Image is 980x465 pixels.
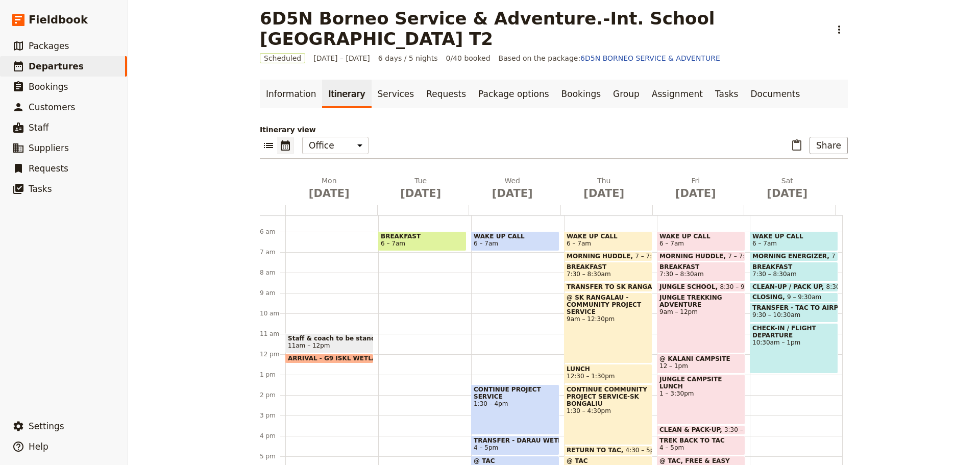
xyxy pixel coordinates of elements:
[659,426,724,433] span: CLEAN & PACK-UP
[260,452,285,460] div: 5 pm
[659,240,684,247] span: 6 – 7am
[567,447,626,454] span: RETURN TO TAC
[659,233,743,240] span: WAKE UP CALL
[659,390,743,397] span: 1 – 3:30pm
[831,253,866,260] span: 7 – 7:30am
[260,391,285,399] div: 2 pm
[471,435,559,455] div: TRANSFER - DARAU WETLAND TO TAC4 – 5pm
[659,355,743,362] span: @ KALANI CAMPSITE
[473,176,552,201] h2: Wed
[656,176,736,201] h2: Fri
[564,364,652,384] div: LUNCH12:30 – 1:30pm
[471,384,559,435] div: CONTINUE PROJECT SERVICE1:30 – 4pm
[285,176,377,205] button: Mon [DATE]
[657,425,745,435] div: CLEAN & PACK-UP3:30 – 4pm
[381,186,461,201] span: [DATE]
[277,137,294,154] button: Calendar view
[744,80,806,108] a: Documents
[659,437,743,444] span: TREK BACK TO TAC
[260,8,824,49] h1: 6D5N Borneo Service & Adventure.-Int. School [GEOGRAPHIC_DATA] T2
[473,186,552,201] span: [DATE]
[567,240,591,247] span: 6 – 7am
[260,411,285,420] div: 3 pm
[260,248,285,256] div: 7 am
[260,432,285,440] div: 4 pm
[564,231,652,251] div: WAKE UP CALL6 – 7am
[750,323,838,374] div: CHECK-IN / FLIGHT DEPARTURE10:30am – 1pm
[709,80,745,108] a: Tasks
[564,262,652,282] div: BREAKFAST7:30 – 8:30am
[659,457,743,464] span: @ TAC, FREE & EASY
[29,163,68,174] span: Requests
[567,263,650,271] span: BREAKFAST
[728,253,762,260] span: 7 – 7:30am
[29,123,49,133] span: Staff
[29,143,69,153] span: Suppliers
[381,176,461,201] h2: Tue
[471,231,559,251] div: WAKE UP CALL6 – 7am
[29,442,48,452] span: Help
[446,53,491,63] span: 0/40 booked
[567,386,650,407] span: CONTINUE COMMUNITY PROJECT SERVICE-SK BONGALIU
[830,21,848,38] button: Actions
[646,80,709,108] a: Assignment
[381,233,464,240] span: BREAKFAST
[748,186,827,201] span: [DATE]
[567,315,650,323] span: 9am – 12:30pm
[656,186,736,201] span: [DATE]
[29,184,52,194] span: Tasks
[560,176,652,205] button: Thu [DATE]
[474,457,557,464] span: @ TAC
[564,252,652,261] div: MORNING HUDDLE7 – 7:30am
[260,371,285,379] div: 1 pm
[652,176,744,205] button: Fri [DATE]
[657,292,745,353] div: JUNGLE TREKKING ADVENTURE9am – 12pm
[29,41,69,51] span: Packages
[260,80,322,108] a: Information
[580,54,720,62] a: 6D5N BORNEO SERVICE & ADVENTURE
[377,176,469,205] button: Tue [DATE]
[474,400,557,407] span: 1:30 – 4pm
[657,231,745,251] div: WAKE UP CALL6 – 7am
[372,80,421,108] a: Services
[659,283,720,290] span: JUNGLE SCHOOL
[752,271,797,278] span: 7:30 – 8:30am
[810,137,848,154] button: Share
[626,447,660,454] span: 4:30 – 5pm
[657,282,745,292] div: JUNGLE SCHOOL8:30 – 9am
[567,294,650,315] span: @ SK RANGALAU - COMMUNITY PROJECT SERVICE
[289,186,369,201] span: [DATE]
[378,231,467,251] div: BREAKFAST6 – 7am
[659,253,728,260] span: MORNING HUDDLE
[288,355,402,362] span: ARRIVAL - G9 ISKL WETLAND T2
[469,176,560,205] button: Wed [DATE]
[474,240,498,247] span: 6 – 7am
[750,292,838,302] div: CLOSING9 – 9:30am
[567,233,650,240] span: WAKE UP CALL
[285,333,374,353] div: Staff & coach to be standby at Airport11am – 12pm
[752,325,836,339] span: CHECK-IN / FLIGHT DEPARTURE
[657,262,745,282] div: BREAKFAST7:30 – 8:30am
[750,252,838,261] div: MORNING ENERGIZER7 – 7:30am
[260,228,285,236] div: 6 am
[752,339,836,346] span: 10:30am – 1pm
[657,435,745,455] div: TREK BACK TO TAC4 – 5pm
[260,53,305,63] span: Scheduled
[659,294,743,308] span: JUNGLE TREKKING ADVENTURE
[472,80,555,108] a: Package options
[381,240,405,247] span: 6 – 7am
[474,437,557,444] span: TRANSFER - DARAU WETLAND TO TAC
[659,271,704,278] span: 7:30 – 8:30am
[289,176,369,201] h2: Mon
[659,263,743,271] span: BREAKFAST
[567,271,611,278] span: 7:30 – 8:30am
[29,12,88,28] span: Fieldbook
[657,374,745,425] div: JUNGLE CAMPSITE LUNCH1 – 3:30pm
[788,137,805,154] button: Paste itinerary item
[474,233,557,240] span: WAKE UP CALL
[567,407,650,414] span: 1:30 – 4:30pm
[720,283,754,290] span: 8:30 – 9am
[752,253,831,260] span: MORNING ENERGIZER
[260,268,285,277] div: 8 am
[313,53,370,63] span: [DATE] – [DATE]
